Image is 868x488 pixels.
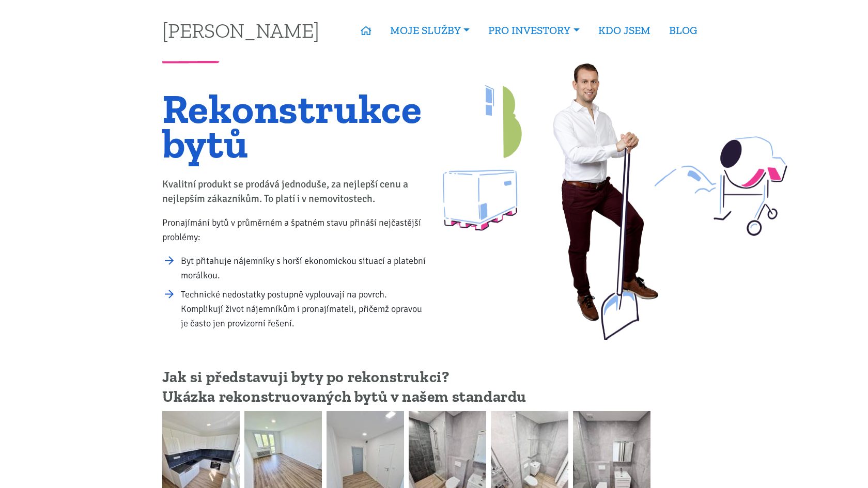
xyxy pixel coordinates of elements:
[162,215,427,244] p: Pronajímání bytů v průměrném a špatném stavu přináší nejčastější problémy:
[162,368,706,406] h2: Jak si představuji byty po rekonstrukci? Ukázka rekonstruovaných bytů v našem standardu
[479,19,588,42] a: PRO INVESTORY
[381,19,479,42] a: MOJE SLUŽBY
[162,91,427,161] h1: Rekonstrukce bytů
[181,287,427,330] li: Technické nedostatky postupně vyplouvají na povrch. Komplikují život nájemníkům i pronajímateli, ...
[162,20,319,40] a: [PERSON_NAME]
[589,19,660,42] a: KDO JSEM
[162,177,427,206] p: Kvalitní produkt se prodává jednoduše, za nejlepší cenu a nejlepším zákazníkům. To platí i v nemo...
[181,254,427,282] li: Byt přitahuje nájemníky s horší ekonomickou situací a platební morálkou.
[660,19,706,42] a: BLOG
